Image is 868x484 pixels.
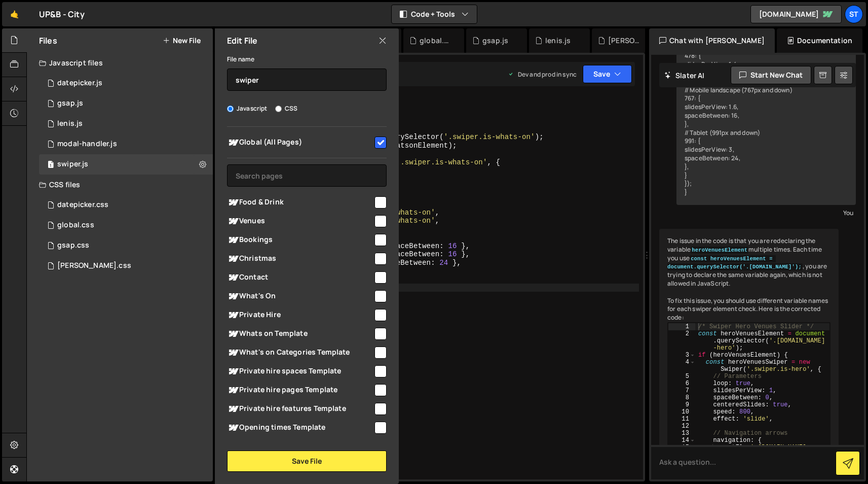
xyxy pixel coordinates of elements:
div: 13 [668,430,696,437]
div: UP&B - City [39,8,85,20]
code: const heroVenuesElement = document.querySelector('.[DOMAIN_NAME]'); [667,255,803,271]
code: heroVenuesElement [691,247,748,254]
span: Private hire features Template [227,403,373,415]
div: 15 [668,444,696,458]
button: Save File [227,451,387,472]
div: global.css [420,36,452,46]
div: 3 [668,352,696,359]
div: CSS files [27,175,213,195]
button: Code + Tools [392,5,477,23]
div: [PERSON_NAME].css [57,261,131,270]
label: File name [227,54,254,64]
button: New File [163,37,201,45]
label: CSS [275,103,297,114]
div: You [679,208,853,218]
div: 9 [668,401,696,408]
div: swiper.js [39,154,213,175]
h2: Slater AI [664,71,705,80]
div: gsap.js [57,99,83,108]
input: Search pages [227,164,387,187]
span: Venues [227,215,373,227]
div: 14 [668,437,696,444]
span: Private hire pages Template [227,384,373,396]
a: [DOMAIN_NAME] [750,5,842,23]
div: 17139/48191.js [39,114,213,134]
h2: Edit File [227,35,257,46]
div: modal-handler.js [57,140,117,149]
div: 11 [668,416,696,423]
span: Whats on Template [227,328,373,340]
div: datepicker.js [57,79,102,88]
div: gsap.js [482,36,508,46]
span: Private hire spaces Template [227,365,373,377]
input: CSS [275,106,282,112]
span: Christmas [227,253,373,265]
div: global.css [57,221,94,230]
div: swiper.js [57,160,88,169]
span: What's On [227,290,373,302]
div: 12 [668,423,696,430]
div: 17139/47301.css [39,215,213,235]
div: 17139/47302.css [39,235,213,256]
div: 5 [668,373,696,380]
input: Javascript [227,106,234,112]
span: Opening times Template [227,422,373,434]
a: 🤙 [2,2,27,26]
span: What's on Categories Template [227,347,373,359]
div: gsap.css [57,241,89,250]
span: Private Hire [227,309,373,321]
a: st [845,5,863,23]
div: Javascript files [27,53,213,73]
div: 1 [668,323,696,330]
div: 4 [668,359,696,373]
span: Global (All Pages) [227,136,373,149]
span: Food & Drink [227,196,373,209]
span: Bookings [227,234,373,246]
div: 17139/47298.js [39,134,213,154]
h2: Files [39,35,57,46]
div: 6 [668,380,696,387]
div: 10 [668,408,696,416]
div: 17139/47300.css [39,195,213,215]
div: 17139/47296.js [39,73,213,93]
div: datepicker.css [57,200,108,210]
div: lenis.js [545,36,571,46]
div: 7 [668,387,696,394]
span: Contact [227,271,373,284]
div: 17139/47303.css [39,256,213,276]
div: Documentation [777,28,862,53]
div: [PERSON_NAME].css [608,36,640,46]
div: 17139/47297.js [39,93,213,114]
div: Chat with [PERSON_NAME] [649,28,775,53]
div: Dev and prod in sync [508,70,577,79]
span: 1 [48,161,54,169]
div: 2 [668,330,696,352]
input: Name [227,68,387,91]
div: 8 [668,394,696,401]
div: lenis.js [57,119,83,128]
button: Start new chat [731,66,811,84]
label: Javascript [227,103,268,114]
button: Save [583,65,632,83]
